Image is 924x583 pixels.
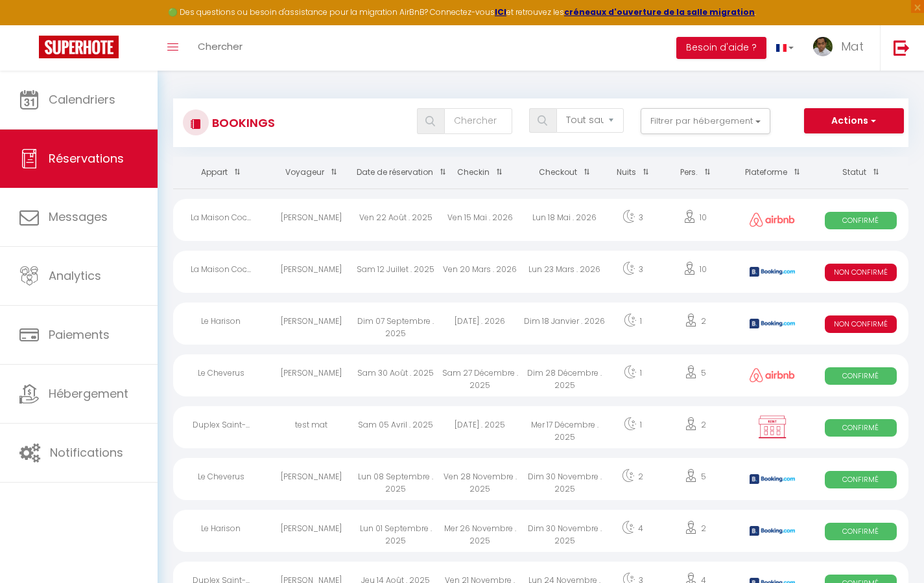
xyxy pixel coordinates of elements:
th: Sort by status [813,157,908,189]
img: Super Booking [39,36,119,58]
span: Mat [841,38,864,54]
button: Ouvrir le widget de chat LiveChat [10,5,49,44]
th: Sort by nights [607,157,658,189]
button: Filtrer par hébergement [641,108,770,134]
a: Chercher [188,25,252,71]
h3: Bookings [209,108,275,137]
a: ICI [495,6,506,17]
th: Sort by checkin [438,157,522,189]
button: Besoin d'aide ? [676,37,766,59]
span: Messages [49,209,108,225]
th: Sort by booking date [353,157,438,189]
span: Chercher [198,40,243,53]
span: Notifications [50,444,123,461]
img: logout [894,40,910,56]
span: Paiements [49,326,110,343]
th: Sort by people [658,157,731,189]
input: Chercher [444,108,512,134]
span: Calendriers [49,91,115,108]
a: ... Mat [803,25,880,71]
span: Hébergement [49,385,128,402]
button: Actions [804,108,904,134]
th: Sort by rentals [173,157,268,189]
span: Analytics [49,268,101,284]
a: créneaux d'ouverture de la salle migration [564,6,755,17]
span: Réservations [49,150,124,166]
th: Sort by guest [268,157,353,189]
th: Sort by checkout [523,157,607,189]
img: ... [813,37,833,56]
th: Sort by channel [732,157,813,189]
